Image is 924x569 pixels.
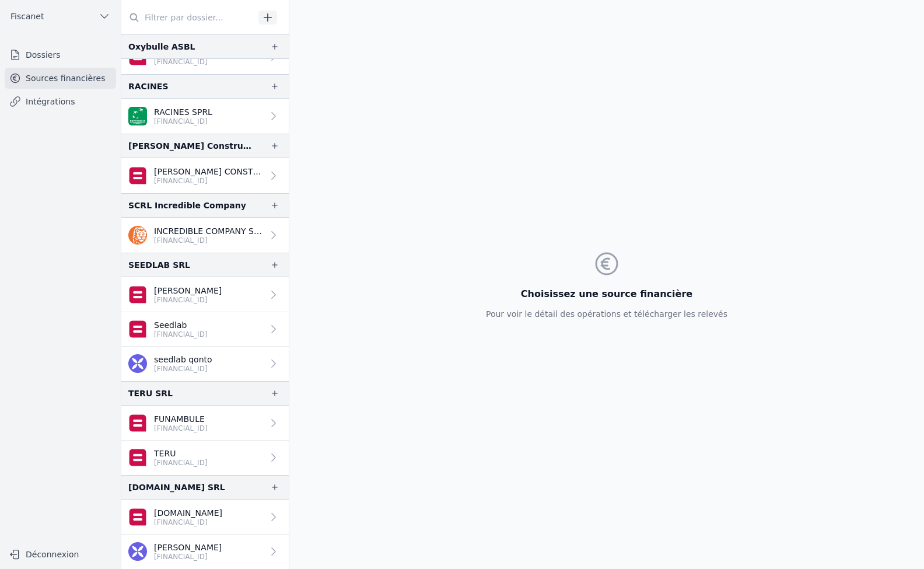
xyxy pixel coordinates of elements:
[128,320,147,338] img: belfius.png
[154,458,208,467] p: [FINANCIAL_ID]
[128,40,195,54] div: Oxybulle ASBL
[154,552,222,561] p: [FINANCIAL_ID]
[121,441,289,475] a: TERU [FINANCIAL_ID]
[121,7,254,28] input: Filtrer par dossier...
[154,542,222,553] p: [PERSON_NAME]
[128,285,147,304] img: belfius-1.png
[128,414,147,432] img: belfius.png
[128,139,251,153] div: [PERSON_NAME] Construction et Rénovation SRL
[154,106,212,118] p: RACINES SPRL
[121,406,289,441] a: FUNAMBULE [FINANCIAL_ID]
[154,117,212,126] p: [FINANCIAL_ID]
[154,448,208,459] p: TERU
[154,57,208,67] p: [FINANCIAL_ID]
[128,508,147,526] img: belfius.png
[128,386,173,400] div: TERU SRL
[121,347,289,381] a: seedlab qonto [FINANCIAL_ID]
[128,448,147,467] img: belfius.png
[5,91,116,112] a: Intégrations
[5,545,116,564] button: Déconnexion
[128,354,147,373] img: qonto.png
[154,330,208,339] p: [FINANCIAL_ID]
[121,218,289,253] a: INCREDIBLE COMPANY SCRL [FINANCIAL_ID]
[154,285,222,296] p: [PERSON_NAME]
[128,226,147,245] img: ing.png
[154,166,263,177] p: [PERSON_NAME] CONSTRUCTION ET R
[128,107,147,125] img: BNP_BE_BUSINESS_GEBABEBB.png
[121,277,289,312] a: [PERSON_NAME] [FINANCIAL_ID]
[154,413,208,425] p: FUNAMBULE
[121,99,289,134] a: RACINES SPRL [FINANCIAL_ID]
[154,176,263,186] p: [FINANCIAL_ID]
[128,542,147,561] img: qonto.png
[121,535,289,569] a: [PERSON_NAME] [FINANCIAL_ID]
[154,364,212,373] p: [FINANCIAL_ID]
[121,500,289,535] a: [DOMAIN_NAME] [FINANCIAL_ID]
[10,11,44,22] span: Fiscanet
[121,158,289,193] a: [PERSON_NAME] CONSTRUCTION ET R [FINANCIAL_ID]
[154,518,222,527] p: [FINANCIAL_ID]
[154,319,208,331] p: Seedlab
[154,236,263,245] p: [FINANCIAL_ID]
[5,7,116,26] button: Fiscanet
[486,308,727,320] p: Pour voir le détail des opérations et télécharger les relevés
[128,258,190,272] div: SEEDLAB SRL
[154,295,222,305] p: [FINANCIAL_ID]
[154,507,222,519] p: [DOMAIN_NAME]
[154,424,208,433] p: [FINANCIAL_ID]
[5,68,116,89] a: Sources financières
[154,225,263,237] p: INCREDIBLE COMPANY SCRL
[128,79,168,93] div: RACINES
[121,312,289,347] a: Seedlab [FINANCIAL_ID]
[5,44,116,65] a: Dossiers
[128,480,225,494] div: [DOMAIN_NAME] SRL
[154,354,212,365] p: seedlab qonto
[128,166,147,185] img: belfius.png
[128,198,246,212] div: SCRL Incredible Company
[486,287,727,301] h3: Choisissez une source financière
